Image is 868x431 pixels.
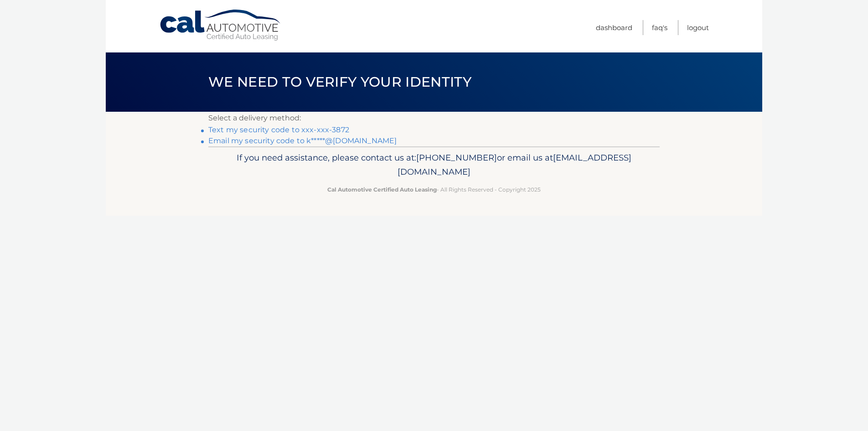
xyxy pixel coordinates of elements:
[159,9,282,42] a: Cal Automotive
[208,136,397,145] a: Email my security code to k*****@[DOMAIN_NAME]
[652,20,667,35] a: FAQ's
[327,186,437,193] strong: Cal Automotive Certified Auto Leasing
[687,20,709,35] a: Logout
[214,185,654,194] p: - All Rights Reserved - Copyright 2025
[208,125,349,134] a: Text my security code to xxx-xxx-3872
[214,151,654,180] p: If you need assistance, please contact us at: or email us at
[596,20,632,35] a: Dashboard
[208,112,660,125] p: Select a delivery method:
[416,152,497,163] span: [PHONE_NUMBER]
[208,73,471,90] span: We need to verify your identity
